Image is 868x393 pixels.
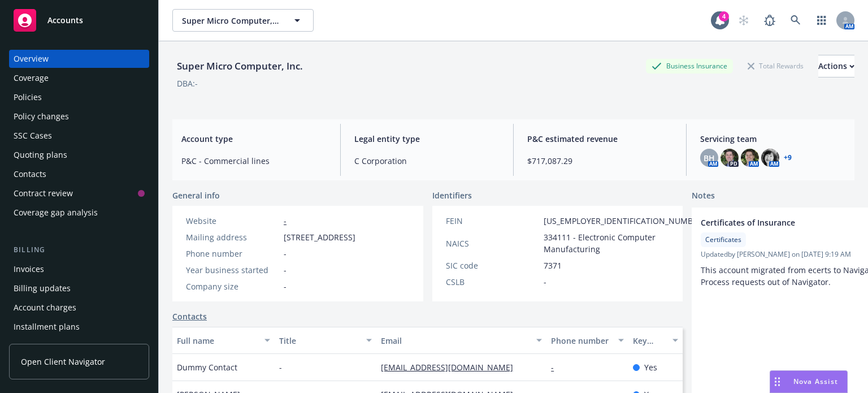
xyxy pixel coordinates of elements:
[275,327,377,354] button: Title
[177,361,237,373] span: Dummy Contact
[628,327,683,354] button: Key contact
[446,260,539,271] div: SIC code
[758,9,781,32] a: Report a Bug
[172,59,307,74] div: Super Micro Computer, Inc.
[279,335,360,347] div: Title
[177,77,198,89] div: DBA: -
[810,9,833,32] a: Switch app
[700,133,845,145] span: Servicing team
[770,371,784,392] div: Drag to move
[172,9,314,32] button: Super Micro Computer, Inc.
[284,248,287,260] span: -
[9,5,149,36] a: Accounts
[172,310,207,322] a: Contacts
[9,146,149,164] a: Quoting plans
[284,231,355,243] span: [STREET_ADDRESS]
[14,50,49,68] div: Overview
[14,184,73,202] div: Contract review
[172,189,220,201] span: General info
[9,204,149,222] a: Coverage gap analysis
[784,9,807,32] a: Search
[177,335,258,347] div: Full name
[9,88,149,106] a: Policies
[279,361,282,373] span: -
[546,327,628,354] button: Phone number
[181,133,327,145] span: Account type
[186,231,279,243] div: Mailing address
[9,107,149,126] a: Policy changes
[432,189,472,201] span: Identifiers
[14,165,46,183] div: Contacts
[14,146,67,164] div: Quoting plans
[376,327,546,354] button: Email
[644,361,657,373] span: Yes
[14,88,42,106] div: Policies
[818,55,854,77] div: Actions
[14,204,98,222] div: Coverage gap analysis
[544,276,546,288] span: -
[381,335,530,347] div: Email
[704,152,715,164] span: BH
[701,217,868,228] span: Certificates of Insurance
[381,362,522,373] a: [EMAIL_ADDRESS][DOMAIN_NAME]
[9,165,149,183] a: Contacts
[284,215,287,226] a: -
[9,184,149,202] a: Contract review
[544,260,562,271] span: 7371
[646,59,733,73] div: Business Insurance
[544,231,705,255] span: 334111 - Electronic Computer Manufacturing
[9,318,149,336] a: Installment plans
[186,215,279,227] div: Website
[9,299,149,317] a: Account charges
[172,327,275,354] button: Full name
[14,107,69,126] div: Policy changes
[14,299,76,317] div: Account charges
[186,280,279,292] div: Company size
[14,318,80,336] div: Installment plans
[719,11,729,21] div: 4
[9,50,149,68] a: Overview
[186,264,279,276] div: Year business started
[14,279,71,297] div: Billing updates
[705,235,741,245] span: Certificates
[9,279,149,297] a: Billing updates
[9,127,149,145] a: SSC Cases
[527,155,672,167] span: $717,087.29
[446,276,539,288] div: CSLB
[742,59,809,73] div: Total Rewards
[770,370,848,393] button: Nova Assist
[633,335,666,347] div: Key contact
[761,149,779,167] img: photo
[354,133,500,145] span: Legal entity type
[181,155,327,167] span: P&C - Commercial lines
[446,237,539,249] div: NAICS
[9,69,149,87] a: Coverage
[818,55,854,77] button: Actions
[784,154,792,161] a: +9
[284,280,287,292] span: -
[14,69,49,87] div: Coverage
[732,9,755,32] a: Start snowing
[551,335,611,347] div: Phone number
[446,215,539,227] div: FEIN
[741,149,759,167] img: photo
[47,16,83,25] span: Accounts
[9,244,149,256] div: Billing
[721,149,739,167] img: photo
[551,362,563,373] a: -
[544,215,705,227] span: [US_EMPLOYER_IDENTIFICATION_NUMBER]
[182,15,280,27] span: Super Micro Computer, Inc.
[14,260,44,278] div: Invoices
[793,377,838,386] span: Nova Assist
[186,248,279,260] div: Phone number
[21,356,105,368] span: Open Client Navigator
[9,260,149,278] a: Invoices
[354,155,500,167] span: C Corporation
[14,127,52,145] div: SSC Cases
[527,133,672,145] span: P&C estimated revenue
[692,189,715,203] span: Notes
[284,264,287,276] span: -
